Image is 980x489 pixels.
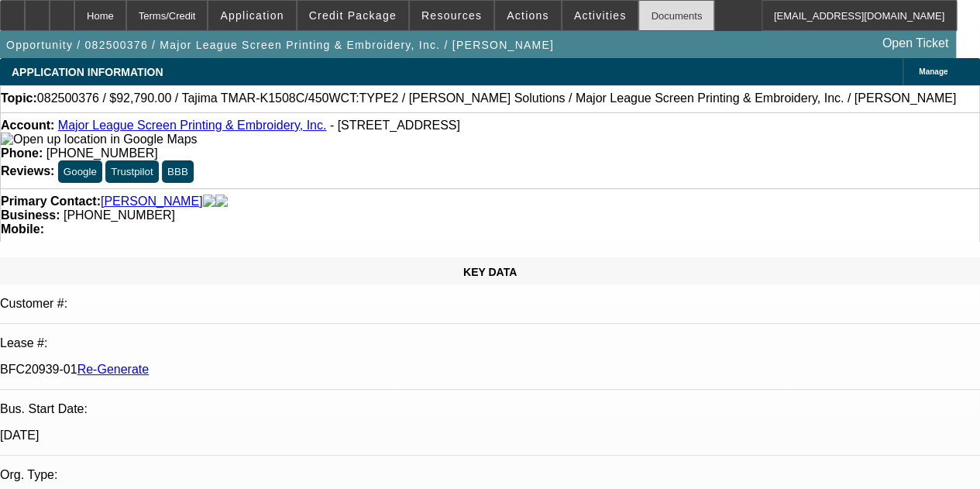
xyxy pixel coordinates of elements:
button: Trustpilot [105,160,158,183]
strong: Mobile: [1,222,44,236]
span: Activities [574,9,627,22]
strong: Topic: [1,91,37,105]
span: Application [220,9,284,22]
span: Actions [507,9,549,22]
a: Major League Screen Printing & Embroidery, Inc. [58,119,327,132]
img: linkedin-icon.png [215,195,228,208]
strong: Account: [1,119,54,132]
span: Resources [421,9,482,22]
button: BBB [162,160,194,183]
span: APPLICATION INFORMATION [12,66,163,78]
button: Google [58,160,102,183]
a: View Google Maps [1,133,197,146]
img: Open up location in Google Maps [1,133,197,146]
a: [PERSON_NAME] [101,195,203,208]
span: Credit Package [309,9,397,22]
button: Credit Package [297,1,408,30]
button: Actions [495,1,561,30]
span: - [STREET_ADDRESS] [330,119,460,132]
strong: Business: [1,208,60,222]
img: facebook-icon.png [203,195,215,208]
button: Resources [410,1,493,30]
span: Manage [919,67,947,76]
span: Opportunity / 082500376 / Major League Screen Printing & Embroidery, Inc. / [PERSON_NAME] [6,39,554,51]
strong: Reviews: [1,164,54,177]
a: Open Ticket [876,30,954,57]
a: Re-Generate [77,363,150,376]
button: Activities [562,1,638,30]
span: [PHONE_NUMBER] [64,208,175,222]
button: Application [208,1,295,30]
strong: Primary Contact: [1,195,101,208]
span: KEY DATA [463,266,517,278]
span: 082500376 / $92,790.00 / Tajima TMAR-K1508C/450WCT:TYPE2 / [PERSON_NAME] Solutions / Major League... [37,91,956,105]
strong: Phone: [1,146,43,160]
span: [PHONE_NUMBER] [46,146,158,160]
